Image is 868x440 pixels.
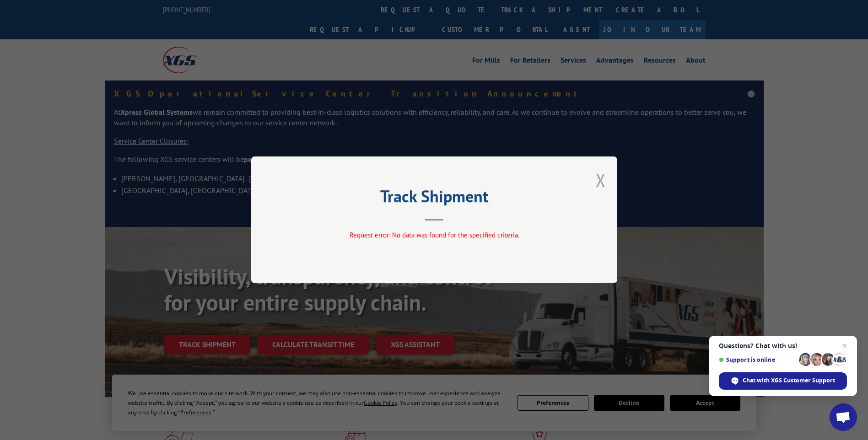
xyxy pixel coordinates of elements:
span: Request error: No data was found for the specified criteria. [349,231,519,240]
span: Questions? Chat with us! [719,342,847,349]
span: Chat with XGS Customer Support [719,372,847,390]
a: Open chat [830,403,857,431]
span: Chat with XGS Customer Support [743,376,835,385]
h2: Track Shipment [297,190,571,207]
button: Close modal [596,168,606,192]
span: Support is online [719,356,796,363]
